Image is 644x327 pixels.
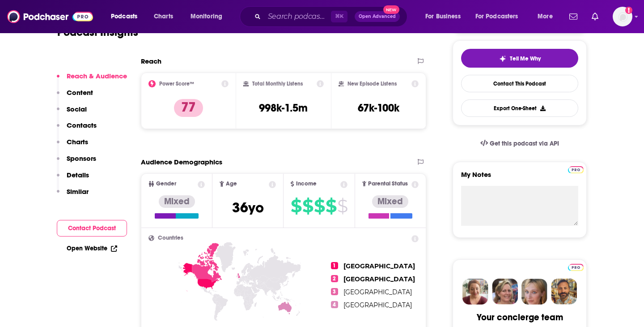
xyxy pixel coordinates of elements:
[57,138,88,154] button: Charts
[461,49,578,68] button: tell me why sparkleTell Me Why
[7,8,93,25] img: Podchaser - Follow, Share and Rate Podcasts
[538,10,553,23] span: More
[232,199,264,216] span: 36 yo
[67,105,87,113] p: Social
[566,9,581,24] a: Show notifications dropdown
[613,7,632,26] button: Show profile menu
[67,72,127,80] p: Reach & Audience
[625,7,632,14] svg: Add a profile image
[158,235,183,241] span: Countries
[67,245,117,252] a: Open Website
[419,9,472,24] button: open menu
[343,288,412,296] span: [GEOGRAPHIC_DATA]
[156,181,176,187] span: Gender
[302,199,313,213] span: $
[331,275,338,282] span: 2
[57,72,127,88] button: Reach & Audience
[492,279,518,305] img: Barbara Profile
[252,81,303,87] h2: Total Monthly Listens
[359,14,396,19] span: Open Advanced
[343,301,412,309] span: [GEOGRAPHIC_DATA]
[568,264,584,271] img: Podchaser Pro
[264,9,331,24] input: Search podcasts, credits, & more...
[67,171,89,179] p: Details
[159,81,194,87] h2: Power Score™
[470,9,531,24] button: open menu
[383,5,399,14] span: New
[490,140,559,147] span: Get this podcast via API
[510,55,541,62] span: Tell Me Why
[372,195,408,208] div: Mixed
[296,181,317,187] span: Income
[337,199,347,213] span: $
[425,10,461,23] span: For Business
[154,10,173,23] span: Charts
[568,262,584,271] a: Pro website
[314,199,325,213] span: $
[331,288,338,295] span: 3
[326,199,336,213] span: $
[57,105,87,121] button: Social
[343,262,415,270] span: [GEOGRAPHIC_DATA]
[67,154,96,163] p: Sponsors
[67,121,97,129] p: Contacts
[551,279,577,305] img: Jon Profile
[588,9,602,24] a: Show notifications dropdown
[331,11,347,22] span: ⌘ K
[67,88,93,97] p: Content
[57,171,89,187] button: Details
[613,7,632,26] span: Logged in as zeke_lerner
[331,301,338,308] span: 4
[148,9,178,24] a: Charts
[568,165,584,173] a: Pro website
[67,138,88,146] p: Charts
[259,101,308,115] h3: 998k-1.5m
[461,75,578,92] a: Contact This Podcast
[191,10,222,23] span: Monitoring
[461,170,578,186] label: My Notes
[248,6,416,27] div: Search podcasts, credits, & more...
[475,10,518,23] span: For Podcasters
[57,187,89,204] button: Similar
[355,11,400,22] button: Open AdvancedNew
[57,88,93,105] button: Content
[226,181,237,187] span: Age
[343,275,415,283] span: [GEOGRAPHIC_DATA]
[141,158,222,166] h2: Audience Demographics
[57,121,97,138] button: Contacts
[331,262,338,269] span: 1
[521,279,547,305] img: Jules Profile
[174,99,203,117] p: 77
[57,154,96,171] button: Sponsors
[568,166,584,173] img: Podchaser Pro
[613,7,632,26] img: User Profile
[111,10,137,23] span: Podcasts
[477,312,563,323] div: Your concierge team
[57,220,127,237] button: Contact Podcast
[291,199,301,213] span: $
[347,81,397,87] h2: New Episode Listens
[105,9,149,24] button: open menu
[461,99,578,117] button: Export One-Sheet
[358,101,399,115] h3: 67k-100k
[499,55,506,62] img: tell me why sparkle
[368,181,408,187] span: Parental Status
[141,57,161,65] h2: Reach
[473,133,566,155] a: Get this podcast via API
[184,9,234,24] button: open menu
[67,187,89,196] p: Similar
[531,9,564,24] button: open menu
[462,279,488,305] img: Sydney Profile
[159,195,195,208] div: Mixed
